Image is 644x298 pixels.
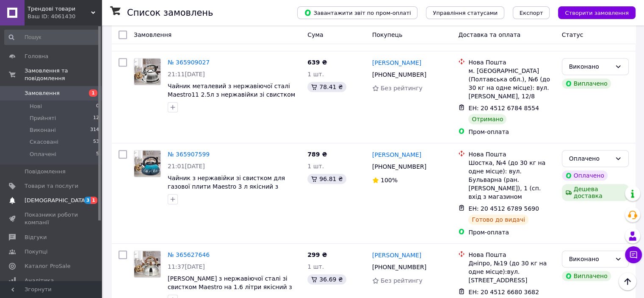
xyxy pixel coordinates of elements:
span: 21:01[DATE] [168,163,205,170]
span: 789 ₴ [307,151,327,158]
div: 36.69 ₴ [307,274,346,284]
div: Пром-оплата [468,128,555,136]
div: 78.41 ₴ [307,82,346,92]
span: Експорт [520,10,543,16]
a: [PERSON_NAME] [372,150,421,159]
span: Покупці [25,248,47,256]
a: Чайник з нержавійки зі свистком для газової плити Maestro 3 л якісний з багатошаровим дном синій [168,175,285,198]
a: Створити замовлення [550,9,636,16]
div: Дешева доставка [562,184,629,201]
span: Без рейтингу [381,85,423,92]
img: Фото товару [134,150,160,176]
a: [PERSON_NAME] [372,58,421,67]
a: Фото товару [134,251,161,278]
span: Товари та послуги [25,182,78,190]
div: Оплачено [562,170,608,181]
span: Управління статусами [433,10,498,16]
span: Каталог ProSale [25,262,70,270]
span: 1 [91,197,97,204]
img: Фото товару [134,58,160,84]
a: Фото товару [134,150,161,177]
h1: Список замовлень [127,8,213,18]
span: 639 ₴ [307,59,327,66]
button: Завантажити звіт по пром-оплаті [297,6,417,19]
div: Пром-оплата [468,228,555,237]
span: 53 [93,138,99,146]
span: 100% [381,177,398,184]
div: Шостка, №4 (до 30 кг на одне місце): вул. Бульварна (ран. [PERSON_NAME]), 1 (сп. вхід з магазином [468,159,555,201]
div: Нова Пошта [468,150,555,159]
span: Покупець [372,31,402,38]
span: 314 [90,126,99,134]
span: 1 шт. [307,71,324,78]
div: Готово до видачі [468,214,528,225]
span: Головна [25,53,48,60]
div: 96.81 ₴ [307,174,346,184]
div: Виконано [569,254,611,264]
div: Виплачено [562,78,611,89]
span: ЕН: 20 4512 6784 8554 [468,105,539,111]
span: Трендові товари [28,5,91,13]
span: ЕН: 20 4512 6789 5690 [468,205,539,212]
a: Чайник металевий з нержавіючої сталі Maestro11 2.5л з нержавійки зі свистком для газової плити 2.5л [168,83,295,106]
span: Нові [30,103,42,110]
span: Прийняті [30,114,56,122]
span: Без рейтингу [381,277,423,284]
a: [PERSON_NAME] [372,251,421,259]
a: № 365907599 [168,151,210,158]
input: Пошук [4,30,100,45]
span: 3 [84,197,91,204]
div: Ваш ID: 4061430 [28,13,102,20]
button: Наверх [619,273,636,290]
div: Отримано [468,114,506,124]
div: [PHONE_NUMBER] [370,261,428,273]
span: 299 ₴ [307,251,327,258]
span: Виконані [30,126,56,134]
a: Фото товару [134,58,161,85]
span: Завантажити звіт по пром-оплаті [304,9,411,17]
span: Доставка та оплата [458,31,520,38]
span: Створити замовлення [565,10,629,16]
button: Створити замовлення [558,6,636,19]
a: № 365627646 [168,251,210,258]
span: Показники роботи компанії [25,211,78,226]
span: Замовлення та повідомлення [25,67,102,82]
div: [PHONE_NUMBER] [370,161,428,173]
span: Відгуки [25,234,47,241]
div: Нова Пошта [468,251,555,259]
span: 12 [93,114,99,122]
span: Повідомлення [25,168,66,175]
span: 1 [89,89,97,97]
span: Cума [307,31,323,38]
a: № 365909027 [168,59,210,66]
div: [PHONE_NUMBER] [370,69,428,81]
div: Виконано [569,62,611,71]
span: [DEMOGRAPHIC_DATA] [25,197,87,204]
span: 1 шт. [307,163,324,170]
span: Аналітика [25,277,54,284]
span: Замовлення [134,31,171,38]
span: Оплачені [30,150,56,158]
button: Експорт [513,6,550,19]
button: Управління статусами [426,6,504,19]
span: 1 шт. [307,263,324,270]
span: Замовлення [25,89,60,97]
div: м. [GEOGRAPHIC_DATA] (Полтавська обл.), №6 (до 30 кг на одне місце): вул. [PERSON_NAME], 12/8 [468,67,555,100]
img: Фото товару [134,251,160,277]
span: 5 [96,150,99,158]
div: Нова Пошта [468,58,555,67]
span: 0 [96,103,99,110]
button: Чат з покупцем [625,246,642,263]
span: Скасовані [30,138,58,146]
div: Оплачено [569,154,611,163]
div: Виплачено [562,271,611,281]
span: Статус [562,31,583,38]
span: 21:11[DATE] [168,71,205,78]
span: 11:37[DATE] [168,263,205,270]
div: Дніпро, №19 (до 30 кг на одне місце):вул. [STREET_ADDRESS] [468,259,555,284]
span: ЕН: 20 4512 6680 3682 [468,289,539,295]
